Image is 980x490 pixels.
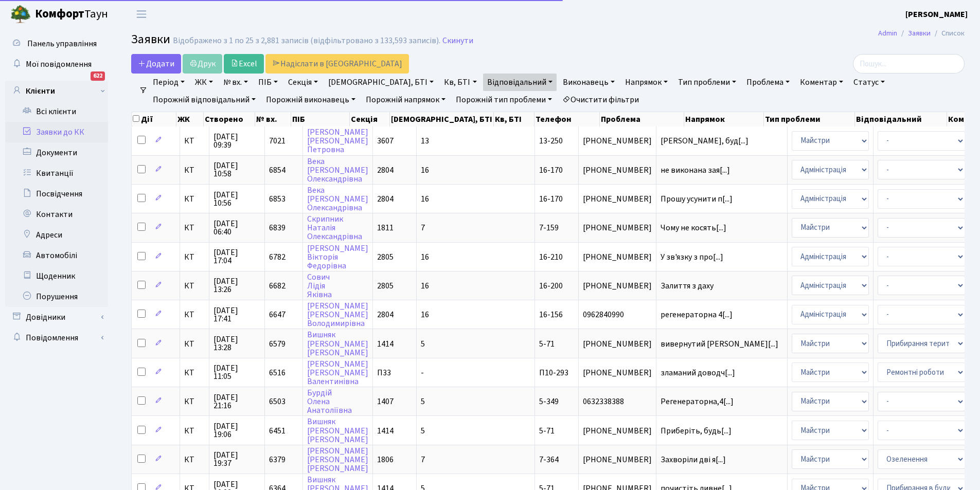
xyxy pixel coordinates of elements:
[213,306,260,323] span: [DATE] 17:41
[539,193,563,205] span: 16-170
[35,6,108,23] span: Таун
[269,193,286,205] span: 6853
[307,243,368,271] a: [PERSON_NAME]ВікторіяФедорівна
[539,280,563,292] span: 16-200
[661,454,726,465] span: Захворіли дві я[...]
[269,165,286,176] span: 6854
[796,74,847,91] a: Коментар
[905,9,968,20] b: [PERSON_NAME]
[539,425,555,437] span: 5-71
[583,282,652,290] span: [PHONE_NUMBER]
[5,328,108,348] a: Повідомлення
[307,271,332,300] a: СовичЛідіяЯківна
[377,454,394,465] span: 1806
[853,54,965,74] input: Пошук...
[5,142,108,163] a: Документи
[35,6,84,22] b: Комфорт
[5,101,108,122] a: Всі клієнти
[5,204,108,225] a: Контакти
[421,338,425,350] span: 5
[390,112,494,126] th: [DEMOGRAPHIC_DATA], БТІ
[583,340,652,348] span: [PHONE_NUMBER]
[5,122,108,142] a: Заявки до КК
[5,33,108,54] a: Панель управління
[539,135,563,147] span: 13-250
[600,112,684,126] th: Проблема
[661,222,726,233] span: Чому не косять[...]
[131,54,181,74] a: Додати
[661,396,734,407] span: Регенераторна,4[...]
[661,193,733,205] span: Прошу усунити п[...]
[583,397,652,406] span: 0632338388
[421,193,429,205] span: 16
[213,335,260,352] span: [DATE] 13:28
[539,454,559,465] span: 7-364
[5,163,108,184] a: Квитанції
[855,112,947,126] th: Відповідальний
[307,330,368,358] a: Вишняк[PERSON_NAME][PERSON_NAME]
[661,251,723,263] span: У зв'язку з про[...]
[184,195,205,203] span: КТ
[269,135,286,147] span: 7021
[558,91,643,108] a: Очистити фільтри
[184,340,205,348] span: КТ
[534,112,600,126] th: Телефон
[213,220,260,236] span: [DATE] 06:40
[421,251,429,263] span: 16
[452,91,556,108] a: Порожній тип проблеми
[661,425,732,437] span: Приберіть, будь[...]
[213,277,260,294] span: [DATE] 13:26
[213,248,260,265] span: [DATE] 17:04
[269,454,286,465] span: 6379
[5,245,108,266] a: Автомобілі
[583,166,652,174] span: [PHONE_NUMBER]
[324,74,438,91] a: [DEMOGRAPHIC_DATA], БТІ
[583,456,652,464] span: [PHONE_NUMBER]
[661,165,730,176] span: не виконана зая[...]
[5,81,108,101] a: Клієнти
[377,309,394,320] span: 2804
[661,135,749,147] span: [PERSON_NAME], буд[...]
[184,253,205,261] span: КТ
[539,396,559,407] span: 5-349
[421,165,429,176] span: 16
[483,74,557,91] a: Відповідальний
[442,36,473,46] a: Скинути
[583,137,652,145] span: [PHONE_NUMBER]
[27,38,97,49] span: Панель управління
[191,74,217,91] a: ЖК
[213,364,260,380] span: [DATE] 11:05
[539,222,559,233] span: 7-159
[26,59,92,70] span: Мої повідомлення
[213,191,260,207] span: [DATE] 10:56
[176,112,204,126] th: ЖК
[583,427,652,435] span: [PHONE_NUMBER]
[184,311,205,319] span: КТ
[184,282,205,290] span: КТ
[184,427,205,435] span: КТ
[377,222,394,233] span: 1811
[254,74,282,91] a: ПІБ
[204,112,255,126] th: Створено
[377,251,394,263] span: 2805
[10,4,31,25] img: logo.png
[583,369,652,377] span: [PHONE_NUMBER]
[878,28,897,39] a: Admin
[213,393,260,410] span: [DATE] 21:16
[621,74,672,91] a: Напрямок
[421,367,424,378] span: -
[307,156,368,185] a: Века[PERSON_NAME]Олександрівна
[307,213,362,242] a: СкрипникНаталіяОлександрівна
[184,456,205,464] span: КТ
[494,112,534,126] th: Кв, БТІ
[377,338,394,350] span: 1414
[213,133,260,149] span: [DATE] 09:39
[184,137,205,145] span: КТ
[219,74,252,91] a: № вх.
[269,338,286,350] span: 6579
[224,54,264,74] a: Excel
[908,28,931,39] a: Заявки
[213,451,260,467] span: [DATE] 19:37
[583,224,652,232] span: [PHONE_NUMBER]
[5,225,108,245] a: Адреси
